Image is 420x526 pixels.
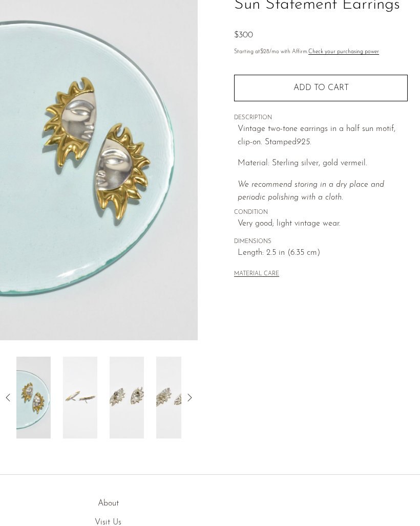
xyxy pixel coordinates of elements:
p: Material: Sterling silver, gold vermeil. [238,157,408,170]
img: Sun Statement Earrings [16,357,51,439]
img: Sun Statement Earrings [63,357,97,439]
span: CONDITION [234,208,408,217]
span: Very good; light vintage wear. [238,217,408,231]
em: 925. [297,138,311,146]
p: Starting at /mo with Affirm. [234,48,408,57]
i: We recommend storing in a dry place and periodic polishing with a cloth. [238,181,384,202]
img: Sun Statement Earrings [156,357,191,439]
button: MATERIAL CARE [234,271,279,278]
span: Add to cart [293,84,349,92]
a: About [98,499,119,508]
p: Vintage two-tone earrings in a half sun motif, clip-on. Stamped [238,123,408,149]
span: Length: 2.5 in (6.35 cm) [238,247,408,260]
img: Sun Statement Earrings [110,357,144,439]
span: DESCRIPTION [234,114,408,123]
span: $28 [260,49,269,55]
span: $300 [234,31,253,39]
a: Check your purchasing power - Learn more about Affirm Financing (opens in modal) [308,49,379,55]
span: DIMENSIONS [234,237,408,247]
button: Add to cart [234,75,408,101]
